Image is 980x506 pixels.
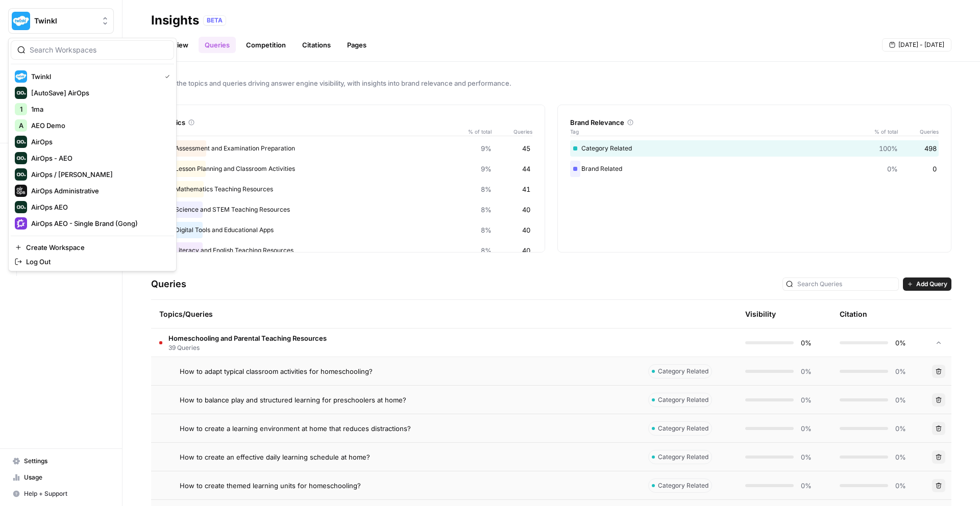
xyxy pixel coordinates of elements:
[24,473,109,482] span: Usage
[31,71,157,82] span: Twinkl
[203,15,226,26] div: BETA
[164,117,532,128] div: Topics
[31,218,166,229] span: AirOps AEO - Single Brand (Gong)
[461,128,492,136] span: % of total
[151,277,186,291] h3: Queries
[31,88,166,98] span: [AutoSave] AirOps
[924,143,937,154] span: 498
[522,184,530,194] span: 41
[19,120,23,131] span: A
[341,37,373,53] a: Pages
[800,338,812,348] span: 0%
[24,457,109,466] span: Settings
[31,104,166,114] span: 1ma
[894,423,906,434] span: 0%
[800,423,812,434] span: 0%
[164,242,532,259] div: Literacy and English Teaching Resources
[887,164,898,174] span: 0%
[658,424,708,433] span: Category Related
[8,38,177,271] div: Workspace: Twinkl
[26,257,166,267] span: Log Out
[840,300,867,328] div: Citation
[894,366,906,376] span: 0%
[20,104,22,114] span: 1
[898,128,939,136] span: Queries
[800,480,812,491] span: 0%
[31,169,166,180] span: AirOps / [PERSON_NAME]
[164,222,532,238] div: Digital Tools and Educational Apps
[658,452,708,462] span: Category Related
[31,120,166,131] span: AEO Demo
[15,87,27,99] img: [AutoSave] AirOps Logo
[31,202,166,212] span: AirOps AEO
[894,480,906,491] span: 0%
[658,367,708,376] span: Category Related
[800,366,812,376] span: 0%
[570,128,867,136] span: Tag
[522,143,530,154] span: 45
[867,128,898,136] span: % of total
[30,45,167,55] input: Search Workspaces
[199,37,236,53] a: Queries
[26,242,166,252] span: Create Workspace
[481,245,492,256] span: 8%
[8,486,114,502] button: Help + Support
[894,452,906,462] span: 0%
[492,128,532,136] span: Queries
[31,153,166,163] span: AirOps - AEO
[894,395,906,405] span: 0%
[15,217,27,230] img: AirOps AEO - Single Brand (Gong) Logo
[159,300,632,328] div: Topics/Queries
[800,452,812,462] span: 0%
[481,225,492,235] span: 8%
[8,8,114,34] button: Workspace: Twinkl
[164,140,532,157] div: Assessment and Examination Preparation
[31,137,166,147] span: AirOps
[168,333,327,343] span: Homeschooling and Parental Teaching Resources
[31,186,166,196] span: AirOps Administrative
[658,481,708,490] span: Category Related
[168,343,327,352] span: 39 Queries
[481,184,492,194] span: 8%
[180,452,370,462] span: How to create an effective daily learning schedule at home?
[15,168,27,181] img: AirOps / Nicholas Cabral Logo
[15,185,27,197] img: AirOps Administrative Logo
[570,161,939,177] div: Brand Related
[24,489,109,498] span: Help + Support
[522,164,530,174] span: 44
[296,37,337,53] a: Citations
[481,205,492,215] span: 8%
[8,469,114,486] a: Usage
[481,143,492,154] span: 9%
[522,225,530,235] span: 40
[797,279,895,289] input: Search Queries
[151,78,951,88] span: Explore the topics and queries driving answer engine visibility, with insights into brand relevan...
[933,164,937,174] span: 0
[481,164,492,174] span: 9%
[15,201,27,213] img: AirOps AEO Logo
[180,395,406,405] span: How to balance play and structured learning for preschoolers at home?
[164,161,532,177] div: Lesson Planning and Classroom Activities
[570,117,939,128] div: Brand Relevance
[570,140,939,157] div: Category Related
[15,70,27,83] img: Twinkl Logo
[151,37,194,53] a: Overview
[522,205,530,215] span: 40
[894,338,906,348] span: 0%
[522,245,530,256] span: 40
[164,181,532,197] div: Mathematics Teaching Resources
[11,255,174,269] a: Log Out
[12,12,30,30] img: Twinkl Logo
[15,152,27,164] img: AirOps - AEO Logo
[658,395,708,404] span: Category Related
[8,453,114,469] a: Settings
[164,128,461,136] span: Topic
[745,309,776,319] div: Visibility
[180,366,373,376] span: How to adapt typical classroom activities for homeschooling?
[164,201,532,218] div: Science and STEM Teaching Resources
[916,280,947,289] span: Add Query
[15,136,27,148] img: AirOps Logo
[879,143,898,154] span: 100%
[180,423,411,434] span: How to create a learning environment at home that reduces distractions?
[800,395,812,405] span: 0%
